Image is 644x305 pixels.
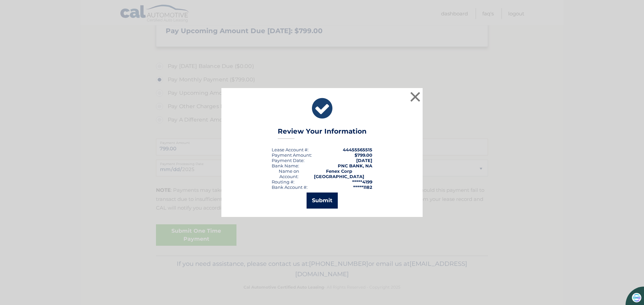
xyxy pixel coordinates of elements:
span: [DATE] [356,158,372,163]
strong: 44455565515 [343,147,372,152]
div: Lease Account #: [272,147,309,152]
div: Name on Account: [272,168,306,179]
div: Routing #: [272,179,294,184]
div: Payment Amount: [272,152,312,158]
button: × [409,90,422,103]
h3: Review Your Information [278,127,367,139]
div: Bank Account #: [272,184,308,190]
button: Submit [307,193,338,209]
strong: Fenex Corp [GEOGRAPHIC_DATA] [314,168,364,179]
div: Bank Name: [272,163,299,168]
span: $799.00 [355,152,372,158]
div: : [272,158,305,163]
strong: PNC BANK, NA [338,163,372,168]
span: Payment Date [272,158,304,163]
